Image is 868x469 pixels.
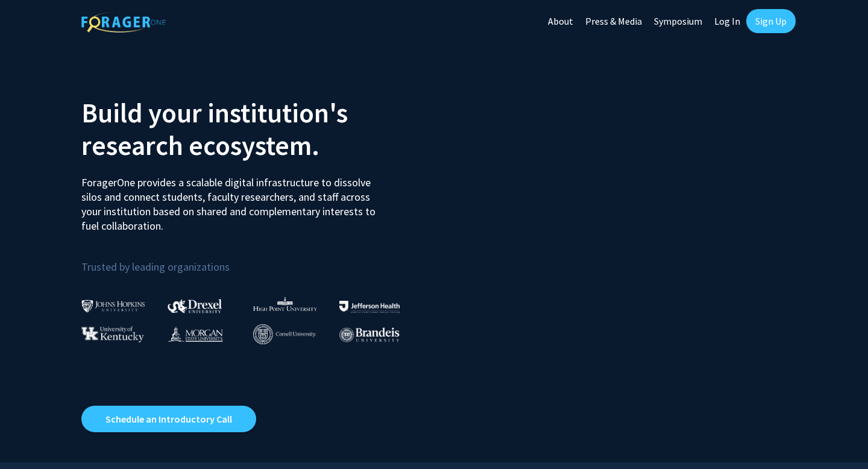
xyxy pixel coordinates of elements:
[168,326,223,342] img: Morgan State University
[253,297,317,311] img: High Point University
[168,299,222,313] img: Drexel University
[81,243,425,276] p: Trusted by leading organizations
[81,11,166,33] img: ForagerOne Logo
[339,301,400,312] img: Thomas Jefferson University
[746,9,796,33] a: Sign Up
[81,326,144,342] img: University of Kentucky
[253,324,316,344] img: Cornell University
[339,327,400,342] img: Brandeis University
[81,166,384,233] p: ForagerOne provides a scalable digital infrastructure to dissolve silos and connect students, fac...
[81,406,256,432] a: Opens in a new tab
[81,300,145,312] img: Johns Hopkins University
[81,96,425,162] h2: Build your institution's research ecosystem.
